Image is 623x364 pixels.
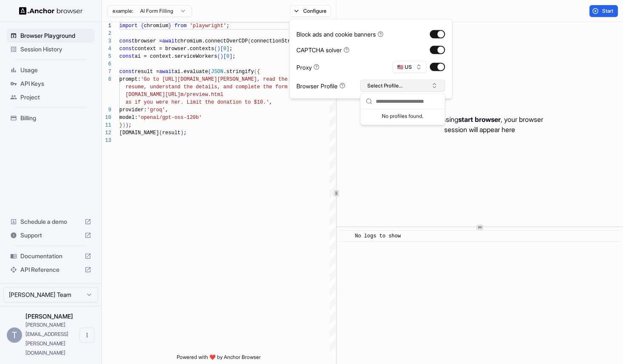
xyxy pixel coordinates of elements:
span: { [141,23,144,29]
span: ; [226,23,229,29]
div: Schedule a demo [7,215,95,229]
span: Usage [20,66,91,74]
div: Session History [7,42,95,56]
div: No profiles found. [361,110,445,121]
span: [ [220,46,223,52]
span: orm at https:// [278,84,324,90]
div: Support [7,229,95,242]
span: .stringify [223,69,254,75]
span: ] [229,54,232,59]
span: result [162,130,180,136]
span: No logs to show [355,233,401,239]
span: Powered with ❤️ by Anchor Browser [177,354,261,364]
div: 13 [102,137,111,144]
span: ( [159,130,162,136]
span: result = [135,69,159,75]
span: const [119,54,135,59]
span: model: [119,115,138,121]
button: Open menu [79,327,95,343]
span: await [162,38,178,44]
div: Suggestions [361,110,445,125]
div: 4 [102,45,111,53]
div: 5 [102,53,111,60]
div: Browser Profile [296,81,345,90]
span: ; [229,46,232,52]
span: 'openai/gpt-oss-120b' [138,115,202,121]
span: Tom Mahler [25,313,73,320]
span: tom@mahler.tech [25,322,68,356]
span: prompt: [119,76,141,82]
span: ] [226,46,229,52]
div: API Keys [7,77,95,90]
img: Anchor Logo [19,7,83,15]
span: connectionString [251,38,300,44]
span: from [175,23,187,29]
span: ( [214,46,217,52]
span: ) [125,122,128,128]
div: CAPTCHA solver [296,45,350,54]
span: [DOMAIN_NAME][URL] [125,92,180,98]
span: as if you were her. Limit the donation to $10.' [125,99,269,105]
p: After pressing , your browser session will appear here [417,114,543,135]
div: Usage [7,63,95,77]
span: , [165,107,168,113]
span: API Keys [20,79,91,88]
span: chromium.connectOverCDP [178,38,248,44]
span: Browser Playground [20,31,91,40]
span: const [119,38,135,44]
span: ad the [269,76,288,82]
span: } [119,122,122,128]
span: example: [113,8,133,14]
div: API Reference [7,263,95,277]
span: 'Go to [URL][DOMAIN_NAME][PERSON_NAME], re [141,76,269,82]
span: resume, understand the details, and complete the f [125,84,278,90]
span: ( [217,54,220,59]
span: { [257,69,260,75]
button: 🇺🇸 US [392,61,426,73]
div: Project [7,90,95,104]
span: ai = context.serviceWorkers [135,54,217,59]
span: Start [602,8,614,14]
span: JSON [211,69,223,75]
span: ) [220,54,223,59]
span: chromium [144,23,169,29]
span: ) [217,46,220,52]
span: API Reference [20,265,81,274]
span: ( [208,69,211,75]
div: 3 [102,37,111,45]
div: 8 [102,76,111,83]
span: browser = [135,38,162,44]
div: Billing [7,111,95,125]
div: 1 [102,22,111,30]
button: Configure [290,5,331,17]
span: 'groq' [147,107,165,113]
span: 'playwright' [190,23,226,29]
div: Documentation [7,249,95,263]
span: ; [129,122,132,128]
span: m/preview.html [180,92,223,98]
span: const [119,46,135,52]
div: Proxy [296,62,319,71]
span: ​ [344,232,349,240]
span: ; [183,130,186,136]
span: ) [180,130,183,136]
div: 10 [102,114,111,121]
div: 7 [102,68,111,76]
div: Browser Playground [7,29,95,42]
div: 2 [102,30,111,37]
span: ; [232,54,235,59]
div: Block ads and cookie banners [296,30,383,39]
span: Project [20,93,91,102]
span: , [269,99,272,105]
span: ) [122,122,125,128]
span: [ [223,54,226,59]
span: ai.evaluate [175,69,208,75]
span: ( [248,38,251,44]
div: 6 [102,60,111,68]
span: start browser [458,115,501,124]
span: Session History [20,45,91,54]
button: Start [589,5,618,17]
div: 11 [102,121,111,129]
span: Support [20,231,81,240]
div: 9 [102,106,111,114]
